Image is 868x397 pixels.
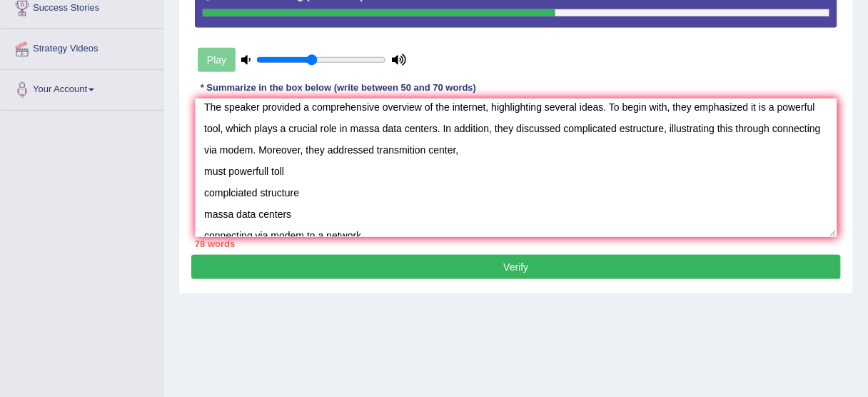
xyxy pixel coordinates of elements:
div: 78 words [195,237,837,251]
a: Your Account [1,70,163,106]
button: Verify [191,255,841,279]
a: Strategy Videos [1,29,163,65]
div: * Summarize in the box below (write between 50 and 70 words) [195,81,482,95]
